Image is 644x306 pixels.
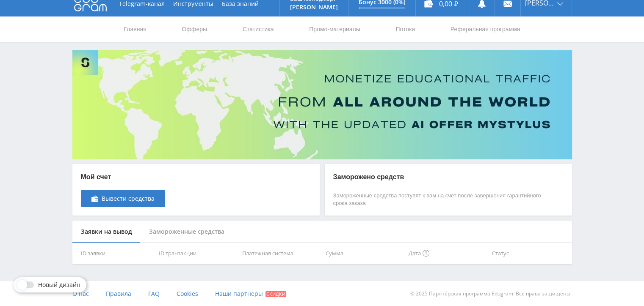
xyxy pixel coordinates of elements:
div: Заявки на вывод [72,221,141,243]
span: Вывести средства [102,195,155,202]
p: Заморожено средств [333,172,547,182]
p: [PERSON_NAME] [290,4,338,11]
span: Cookies [177,290,198,298]
span: Правила [106,290,131,298]
span: Скидки [265,291,286,297]
span: FAQ [148,290,160,298]
th: Платежная система [239,243,322,264]
span: Наши партнеры [215,290,263,298]
a: Офферы [181,16,208,42]
a: Главная [123,16,147,42]
a: Статистика [242,16,275,42]
th: ID заявки [72,243,156,264]
div: Замороженные средства [141,221,233,243]
th: ID транзакции [155,243,239,264]
th: Статус [489,243,572,264]
a: Вывести средства [81,190,165,207]
a: Потоки [395,16,416,42]
p: Мой счет [81,172,165,182]
img: Banner [72,50,572,159]
th: Сумма [322,243,405,264]
a: Реферальная программа [450,16,521,42]
span: О нас [72,290,89,298]
p: Замороженные средства поступят к вам на счет после завершения гарантийного срока заказа [333,192,547,207]
th: Дата [405,243,489,264]
span: Новый дизайн [38,281,80,288]
a: Промо-материалы [308,16,361,42]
